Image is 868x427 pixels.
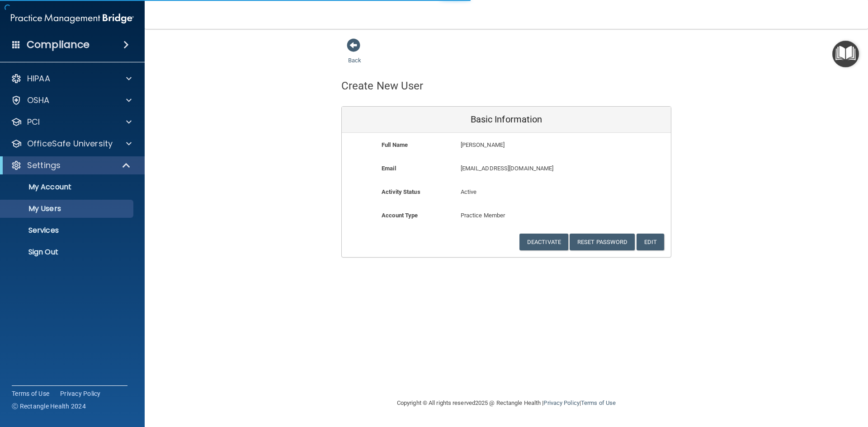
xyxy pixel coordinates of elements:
[342,107,671,133] div: Basic Information
[11,95,132,106] a: OSHA
[27,138,113,149] p: OfficeSafe University
[348,46,361,64] a: Back
[543,399,579,406] a: Privacy Policy
[12,402,86,411] span: Ⓒ Rectangle Health 2024
[382,188,420,195] b: Activity Status
[461,187,552,197] p: Active
[11,117,132,127] a: PCI
[11,160,131,171] a: Settings
[519,234,568,250] button: Deactivate
[341,389,671,418] div: Copyright © All rights reserved 2025 @ Rectangle Health | |
[27,73,50,84] p: HIPAA
[382,212,418,219] b: Account Type
[27,95,50,106] p: OSHA
[60,389,101,398] a: Privacy Policy
[27,160,61,171] p: Settings
[6,248,129,257] p: Sign Out
[832,41,859,67] button: Open Resource Center
[382,141,408,148] b: Full Name
[570,234,635,250] button: Reset Password
[27,117,40,127] p: PCI
[6,183,129,192] p: My Account
[461,163,605,174] p: [EMAIL_ADDRESS][DOMAIN_NAME]
[27,38,90,51] h4: Compliance
[11,9,134,28] img: PMB logo
[6,204,129,213] p: My Users
[11,73,132,84] a: HIPAA
[382,165,396,172] b: Email
[637,234,664,250] button: Edit
[461,140,605,150] p: [PERSON_NAME]
[461,210,552,221] p: Practice Member
[12,389,49,398] a: Terms of Use
[581,399,616,406] a: Terms of Use
[341,80,424,92] h4: Create New User
[11,138,132,149] a: OfficeSafe University
[6,226,129,235] p: Services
